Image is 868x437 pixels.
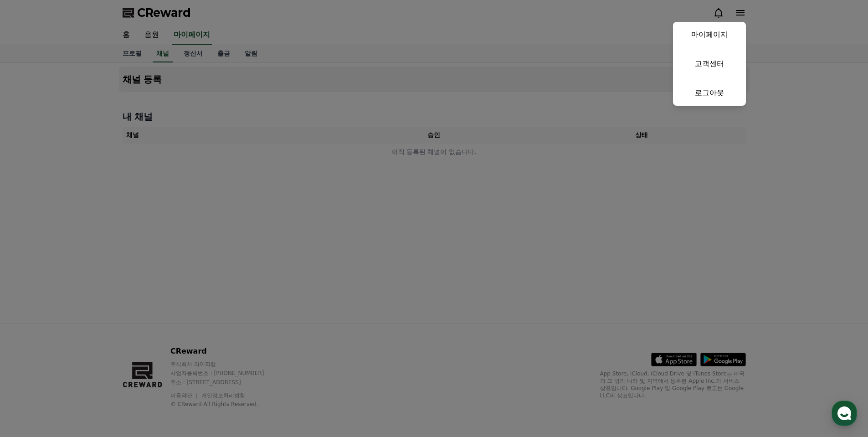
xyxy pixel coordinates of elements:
[118,289,175,312] a: 설정
[60,289,118,312] a: 대화
[29,303,34,310] span: 홈
[141,303,152,310] span: 설정
[673,80,746,106] a: 로그아웃
[3,289,60,312] a: 홈
[673,22,746,106] button: 마이페이지 고객센터 로그아웃
[673,51,746,77] a: 고객센터
[673,22,746,47] a: 마이페이지
[83,303,94,310] span: 대화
